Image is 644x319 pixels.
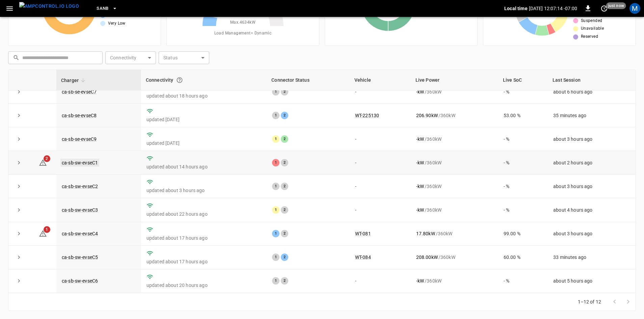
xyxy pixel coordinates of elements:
[498,175,548,198] td: - %
[39,160,47,165] a: 2
[281,230,288,237] div: 2
[146,92,261,99] p: updated about 18 hours ago
[416,112,438,119] p: 206.90 kW
[146,258,261,265] p: updated about 17 hours ago
[272,135,279,143] div: 1
[355,231,371,236] a: WT-081
[416,277,424,284] p: - kW
[146,116,261,123] p: updated [DATE]
[14,134,24,144] button: expand row
[606,2,626,9] span: just now
[39,231,47,236] a: 1
[62,89,97,95] a: ca-sb-se-evseC7
[355,113,379,118] a: WT-225130
[272,183,279,190] div: 1
[498,104,548,127] td: 53.00 %
[267,70,350,90] th: Connector Status
[281,206,288,214] div: 2
[548,70,636,90] th: Last Session
[548,80,636,104] td: about 6 hours ago
[498,246,548,269] td: 60.00 %
[416,88,493,95] div: / 360 kW
[548,198,636,222] td: about 4 hours ago
[548,175,636,198] td: about 3 hours ago
[14,205,24,215] button: expand row
[281,135,288,143] div: 2
[350,151,411,175] td: -
[281,112,288,119] div: 2
[146,163,261,170] p: updated about 14 hours ago
[146,187,261,194] p: updated about 3 hours ago
[498,269,548,293] td: - %
[14,252,24,262] button: expand row
[416,230,435,237] p: 17.80 kW
[281,183,288,190] div: 2
[416,207,424,213] p: - kW
[416,159,493,166] div: / 360 kW
[94,2,120,15] button: SanB
[581,25,604,32] span: Unavailable
[62,255,98,260] a: ca-sb-sw-evseC5
[146,74,262,86] div: Connectivity
[108,20,126,27] span: Very Low
[146,282,261,289] p: updated about 20 hours ago
[416,159,424,166] p: - kW
[281,159,288,166] div: 2
[146,140,261,147] p: updated [DATE]
[498,70,548,90] th: Live SoC
[272,230,279,237] div: 1
[44,226,50,233] span: 1
[281,254,288,261] div: 2
[498,151,548,175] td: - %
[272,159,279,166] div: 1
[272,254,279,261] div: 1
[498,80,548,104] td: - %
[14,181,24,191] button: expand row
[416,207,493,213] div: / 360 kW
[629,3,640,14] div: profile-icon
[97,5,109,12] span: SanB
[548,151,636,175] td: about 2 hours ago
[14,110,24,121] button: expand row
[411,70,498,90] th: Live Power
[230,19,256,26] span: Max. 4634 kW
[61,76,87,84] span: Charger
[416,136,424,142] p: - kW
[14,87,24,97] button: expand row
[581,33,598,40] span: Reserved
[62,136,97,142] a: ca-sb-se-evseC9
[350,70,411,90] th: Vehicle
[581,18,602,24] span: Suspended
[498,198,548,222] td: - %
[548,104,636,127] td: 35 minutes ago
[173,74,186,86] button: Connection between the charger and our software.
[548,269,636,293] td: about 5 hours ago
[146,211,261,217] p: updated about 22 hours ago
[19,2,79,10] img: ampcontrol.io logo
[498,127,548,151] td: - %
[504,5,528,12] p: Local time
[62,278,98,284] a: ca-sb-sw-evseC6
[44,155,50,162] span: 2
[355,255,371,260] a: WT-084
[272,88,279,96] div: 1
[214,30,272,37] span: Load Management = Dynamic
[62,207,98,213] a: ca-sb-sw-evseC3
[416,183,424,190] p: - kW
[350,269,411,293] td: -
[578,298,601,305] p: 1–12 of 12
[416,88,424,95] p: - kW
[416,112,493,119] div: / 360 kW
[416,254,493,261] div: / 360 kW
[272,112,279,119] div: 1
[350,127,411,151] td: -
[350,198,411,222] td: -
[62,184,98,189] a: ca-sb-sw-evseC2
[416,230,493,237] div: / 360 kW
[62,113,97,118] a: ca-sb-se-evseC8
[14,276,24,286] button: expand row
[60,159,99,167] a: ca-sb-sw-evseC1
[599,3,610,14] button: set refresh interval
[498,222,548,246] td: 99.00 %
[146,235,261,241] p: updated about 17 hours ago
